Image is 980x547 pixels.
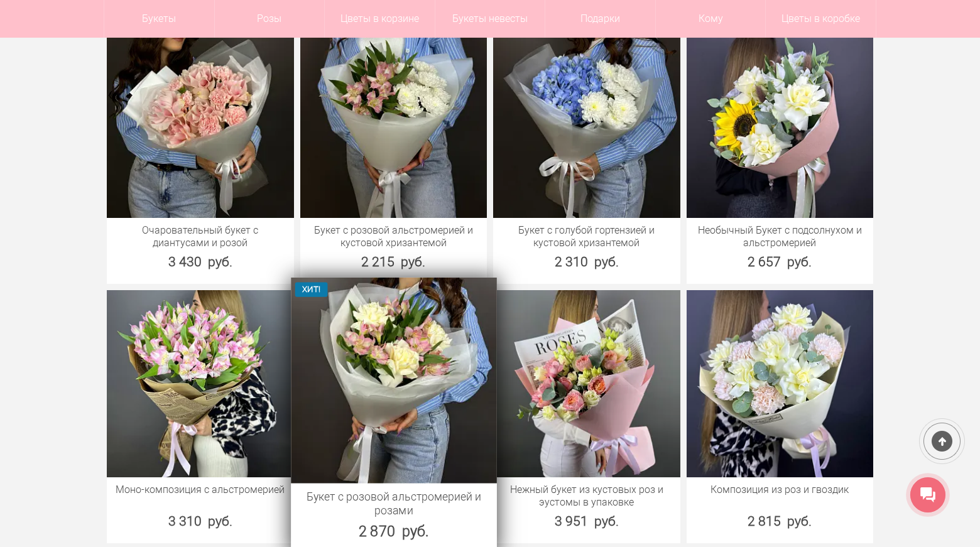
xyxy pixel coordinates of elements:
span: ХИТ! [295,283,327,297]
img: Моно-композиция с альстромерией [107,290,294,477]
a: Букет с голубой гортензией и кустовой хризантемой [499,224,674,249]
div: 3 310 руб. [107,512,294,531]
a: Композиция из роз и гвоздик [693,484,868,496]
div: 3 430 руб. [107,252,294,271]
img: Очаровательный букет с диантусами и розой [107,31,294,219]
div: 2 215 руб. [300,252,487,271]
a: Нежный букет из кустовых роз и эустомы в упаковке [499,484,674,509]
img: Композиция из роз и гвоздик [687,290,874,477]
div: 2 815 руб. [687,512,874,531]
a: Очаровательный букет с диантусами и розой [113,224,288,249]
img: Букет с голубой гортензией и кустовой хризантемой [493,31,680,219]
div: 3 951 руб. [493,512,680,531]
img: Букет с розовой альстромерией и кустовой хризантемой [300,31,487,219]
div: 2 870 руб. [291,521,496,542]
div: 2 310 руб. [493,252,680,271]
a: Моно-композиция с альстромерией [113,484,288,496]
a: Необычный Букет с подсолнухом и альстромерией [693,224,868,249]
img: Нежный букет из кустовых роз и эустомы в упаковке [493,290,680,477]
div: 2 657 руб. [687,252,874,271]
a: Букет с розовой альстромерией и кустовой хризантемой [307,224,481,249]
a: Букет с розовой альстромерией и розами [298,490,489,517]
img: Букет с розовой альстромерией и розами [291,278,496,483]
img: Необычный Букет с подсолнухом и альстромерией [687,31,874,219]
